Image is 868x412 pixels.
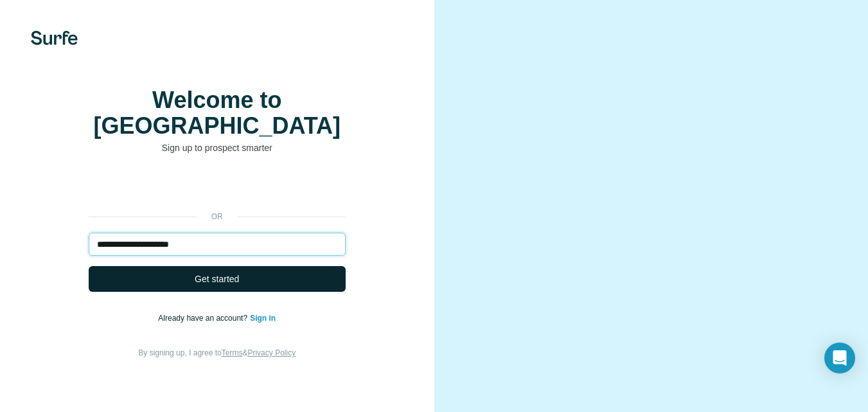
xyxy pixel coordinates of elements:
a: Privacy Policy [247,348,296,357]
iframe: Sign in with Google Button [82,174,352,202]
h1: Welcome to [GEOGRAPHIC_DATA] [89,87,346,139]
button: Get started [89,266,346,292]
span: Already have an account? [158,314,250,323]
a: Sign in [250,314,276,323]
span: Get started [195,273,239,285]
div: Open Intercom Messenger [824,343,855,373]
img: Surfe's logo [31,31,78,45]
p: or [197,211,238,222]
p: Sign up to prospect smarter [89,141,346,154]
a: Terms [222,348,243,357]
span: By signing up, I agree to & [138,348,296,357]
